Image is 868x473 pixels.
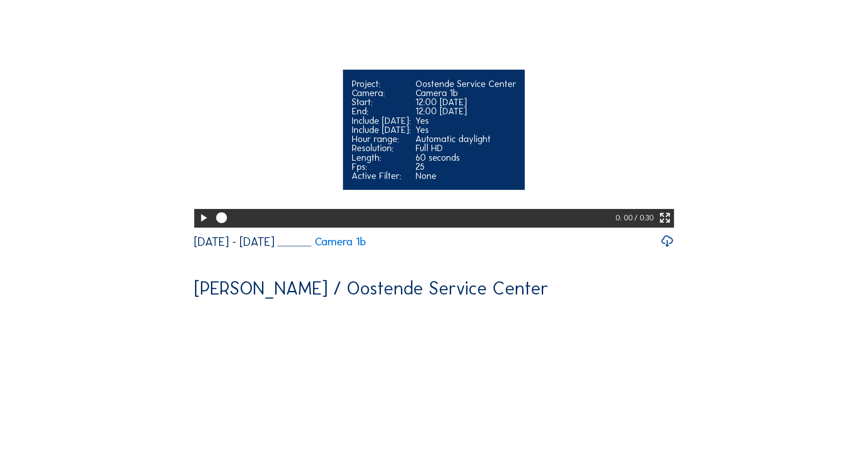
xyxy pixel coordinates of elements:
div: Active Filter: [352,171,411,180]
div: Oostende Service Center [416,79,516,88]
div: 60 seconds [416,153,516,162]
div: Automatic daylight [416,134,516,143]
div: Include [DATE]: [352,125,411,134]
div: [PERSON_NAME] / Oostende Service Center [194,280,549,298]
div: None [416,171,516,180]
div: 12:00 [DATE] [416,107,516,116]
div: End: [352,107,411,116]
div: Project: [352,79,411,88]
div: Start: [352,97,411,107]
div: [DATE] - [DATE] [194,236,274,248]
div: 12:00 [DATE] [416,97,516,107]
div: Full HD [416,143,516,153]
div: Hour range: [352,134,411,143]
div: Yes [416,116,516,125]
div: Camera: [352,88,411,97]
div: 0: 00 [616,209,635,228]
div: Camera 1b [416,88,516,97]
div: Include [DATE]: [352,116,411,125]
div: Resolution: [352,143,411,153]
div: Length: [352,153,411,162]
div: / 0:30 [634,209,654,228]
a: Camera 1b [277,236,366,247]
div: 25 [416,162,516,171]
div: Yes [416,125,516,134]
div: Fps: [352,162,411,171]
